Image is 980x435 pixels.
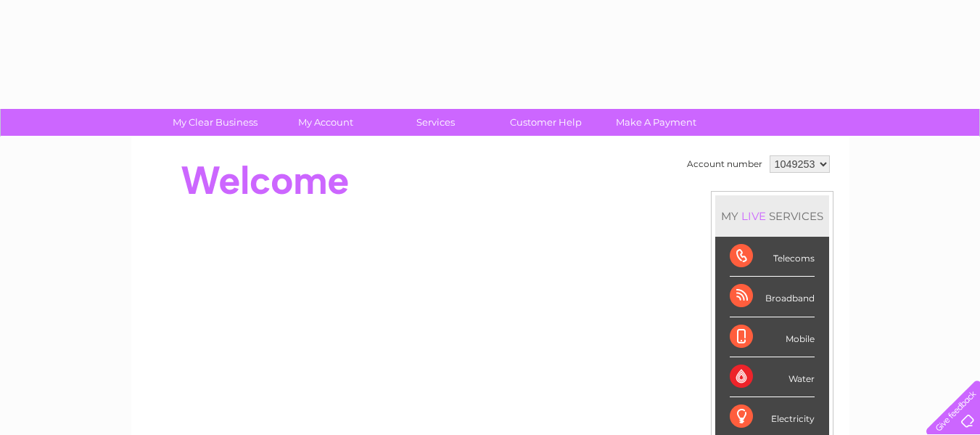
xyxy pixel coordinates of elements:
[730,277,815,317] div: Broadband
[376,109,495,136] a: Services
[596,109,716,136] a: Make A Payment
[715,195,829,237] div: MY SERVICES
[265,109,385,136] a: My Account
[738,209,769,223] div: LIVE
[730,357,815,397] div: Water
[155,109,275,136] a: My Clear Business
[730,317,815,357] div: Mobile
[683,152,766,176] td: Account number
[730,237,815,277] div: Telecoms
[486,109,606,136] a: Customer Help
